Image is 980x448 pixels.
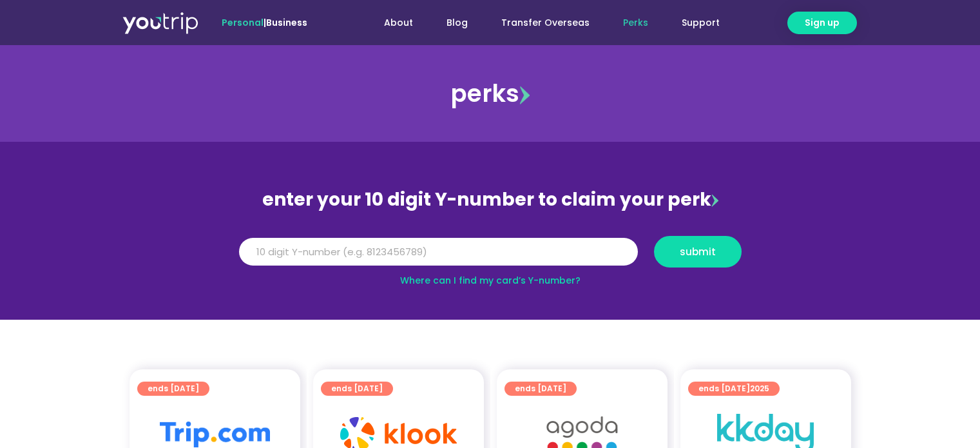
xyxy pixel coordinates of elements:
[239,238,638,266] input: 10 digit Y-number (e.g. 8123456789)
[665,11,736,35] a: Support
[222,16,264,29] span: Personal
[239,236,742,277] form: Y Number
[750,383,769,394] span: 2025
[680,247,716,257] span: submit
[485,11,606,35] a: Transfer Overseas
[367,11,430,35] a: About
[688,382,780,396] a: ends [DATE]2025
[342,11,736,35] nav: Menu
[331,382,383,396] span: ends [DATE]
[430,11,485,35] a: Blog
[698,382,769,396] span: ends [DATE]
[654,236,742,268] button: submit
[504,382,577,396] a: ends [DATE]
[233,183,748,217] div: enter your 10 digit Y-number to claim your perk
[137,382,209,396] a: ends [DATE]
[787,12,857,34] a: Sign up
[321,382,393,396] a: ends [DATE]
[266,16,307,29] a: Business
[400,274,581,287] a: Where can I find my card’s Y-number?
[515,382,566,396] span: ends [DATE]
[148,382,199,396] span: ends [DATE]
[805,16,840,30] span: Sign up
[606,11,665,35] a: Perks
[222,16,307,29] span: |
